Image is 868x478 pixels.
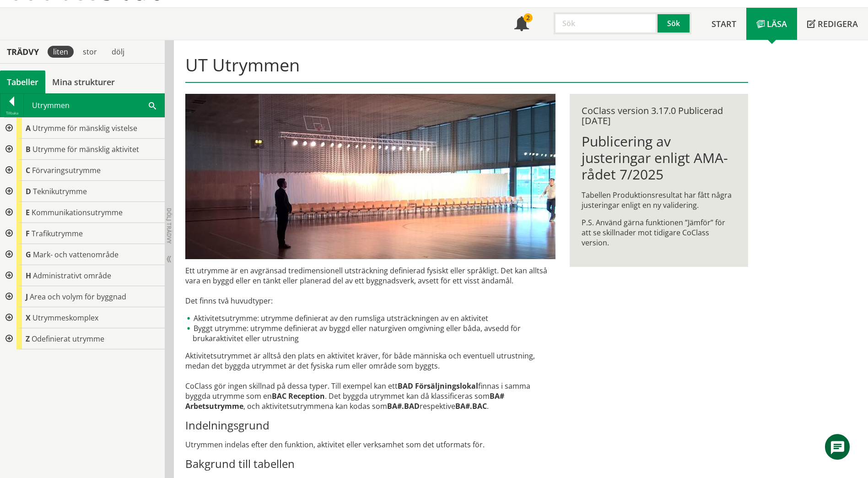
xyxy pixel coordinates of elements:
span: E [26,207,30,217]
span: A [26,123,31,133]
strong: BA# Arbetsutrymme [185,391,504,411]
span: D [26,186,31,196]
span: Redigera [818,18,858,29]
a: Start [701,8,746,40]
p: Tabellen Produktionsresultat har fått några justeringar enligt en ny validering. [582,190,736,210]
span: Utrymme för mänsklig aktivitet [32,144,139,154]
span: Notifikationer [514,17,529,32]
div: Utrymmen [24,94,164,117]
span: X [26,313,31,323]
span: B [26,144,31,154]
button: Sök [658,12,691,34]
img: utrymme.jpg [185,94,555,259]
h1: UT Utrymmen [185,54,748,83]
span: Odefinierat utrymme [32,334,104,344]
p: P.S. Använd gärna funktionen ”Jämför” för att se skillnader mot tidigare CoClass version. [582,217,736,248]
div: 2 [523,13,533,22]
strong: BAD Försäljningslokal [398,381,478,391]
strong: BAC Reception [272,391,325,401]
div: CoClass version 3.17.0 Publicerad [DATE] [582,106,736,126]
li: Byggt utrymme: utrymme definierat av byggd eller naturgiven omgivning eller båda, avsedd för bruk... [185,323,555,343]
a: 2 [504,8,539,40]
span: Mark- och vattenområde [33,250,119,260]
a: Redigera [797,8,868,40]
span: Läsa [767,18,787,29]
span: Administrativt område [33,271,111,281]
span: Dölj trädvy [165,208,173,244]
h3: Bakgrund till tabellen [185,457,555,471]
span: Förvaringsutrymme [32,165,101,175]
span: Kommunikationsutrymme [32,207,123,217]
strong: BA#.BAC [455,401,487,411]
span: Sök i tabellen [149,100,156,110]
div: Tillbaka [0,109,23,117]
span: Utrymme för mänsklig vistelse [32,123,137,133]
span: F [26,228,30,239]
span: J [26,292,28,302]
span: G [26,250,31,260]
div: stor [77,46,102,58]
span: H [26,271,31,281]
span: Trafikutrymme [32,228,83,239]
strong: BA#.BAD [387,401,420,411]
h1: Publicering av justeringar enligt AMA-rådet 7/2025 [582,133,736,183]
span: C [26,165,30,175]
span: Start [712,18,736,29]
input: Sök [554,12,658,34]
h3: Indelningsgrund [185,418,555,432]
span: Utrymmeskomplex [32,313,98,323]
span: Teknikutrymme [33,186,87,196]
span: Area och volym för byggnad [30,292,126,302]
a: Läsa [746,8,797,40]
div: Trädvy [2,47,44,57]
li: Aktivitetsutrymme: utrymme definierat av den rumsliga utsträckningen av en aktivitet [185,313,555,323]
span: Z [26,334,30,344]
div: liten [48,46,74,58]
div: dölj [106,46,130,58]
a: Mina strukturer [45,71,122,93]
